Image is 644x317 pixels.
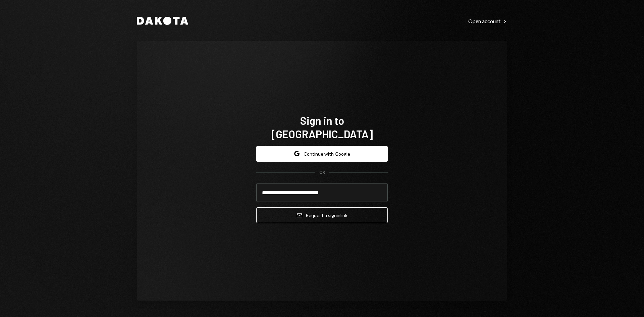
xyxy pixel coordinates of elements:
h1: Sign in to [GEOGRAPHIC_DATA] [256,114,388,141]
button: Continue with Google [256,146,388,162]
div: Open account [468,18,507,24]
button: Request a signinlink [256,207,388,223]
div: OR [319,170,325,175]
a: Open account [468,17,507,24]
